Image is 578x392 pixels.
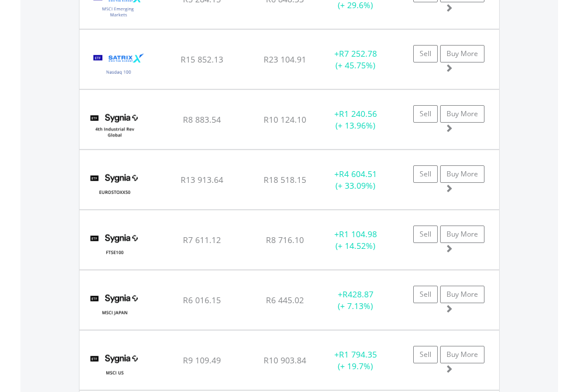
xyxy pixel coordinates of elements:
div: + (+ 7.13%) [319,289,392,312]
div: + (+ 14.52%) [319,228,392,252]
div: + (+ 45.75%) [319,48,392,71]
img: TFSA.SYG4IR.png [85,105,144,146]
span: R6 016.15 [183,294,221,306]
img: TFSA.SYGJP.png [85,285,144,327]
img: TFSA.SYGUK.png [85,225,144,266]
span: R10 903.84 [264,355,306,366]
a: Buy More [440,165,484,183]
a: Sell [413,286,438,303]
img: TFSA.SYGEU.png [85,165,144,206]
div: + (+ 13.96%) [319,108,392,131]
span: R9 109.49 [183,355,221,366]
span: R4 604.51 [339,168,377,179]
span: R6 445.02 [266,294,304,306]
a: Buy More [440,45,484,63]
span: R1 104.98 [339,228,377,240]
a: Sell [413,45,438,63]
span: R7 611.12 [183,234,221,245]
a: Sell [413,105,438,123]
span: R10 124.10 [264,114,306,125]
span: R428.87 [342,289,373,300]
div: + (+ 19.7%) [319,349,392,372]
span: R15 852.13 [181,54,223,65]
a: Sell [413,226,438,243]
span: R7 252.78 [339,48,377,59]
img: TFSA.SYGUS.png [85,345,144,387]
span: R18 518.15 [264,174,306,185]
a: Buy More [440,105,484,123]
a: Sell [413,346,438,363]
span: R8 716.10 [266,234,304,245]
a: Sell [413,165,438,183]
span: R13 913.64 [181,174,223,185]
span: R1 240.56 [339,108,377,119]
span: R23 104.91 [264,54,306,65]
div: + (+ 33.09%) [319,168,392,192]
a: Buy More [440,346,484,363]
a: Buy More [440,286,484,303]
img: TFSA.STXNDQ.png [85,44,153,86]
a: Buy More [440,226,484,243]
span: R8 883.54 [183,114,221,125]
span: R1 794.35 [339,349,377,360]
